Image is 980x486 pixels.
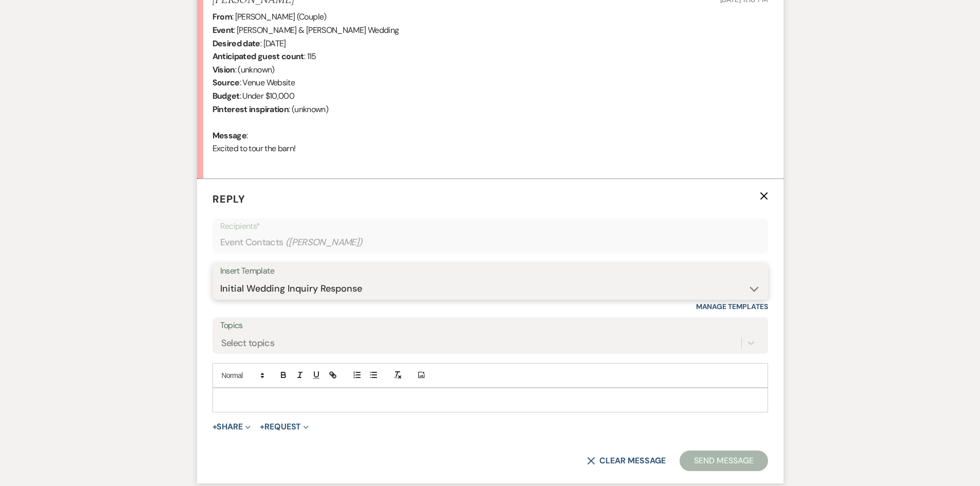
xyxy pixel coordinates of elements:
span: + [212,423,217,431]
a: Manage Templates [696,302,768,311]
div: Select topics [221,336,275,350]
b: From [212,11,232,22]
span: + [260,423,264,431]
b: Budget [212,91,240,101]
b: Pinterest inspiration [212,104,289,115]
div: Insert Template [220,264,760,279]
b: Vision [212,64,235,75]
b: Anticipated guest count [212,51,304,62]
button: Send Message [680,451,768,471]
b: Message [212,130,247,141]
div: Event Contacts [220,232,760,253]
button: Request [260,423,309,431]
span: Reply [212,192,245,206]
b: Desired date [212,38,260,49]
div: : [PERSON_NAME] (Couple) : [PERSON_NAME] & [PERSON_NAME] Wedding : [DATE] : 115 : (unknown) : Ven... [212,10,768,168]
button: Clear message [587,457,665,465]
span: ( [PERSON_NAME] ) [286,236,363,249]
label: Topics [220,318,760,333]
b: Event [212,25,234,35]
b: Source [212,77,240,88]
button: Share [212,423,251,431]
p: Recipients* [220,220,760,233]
